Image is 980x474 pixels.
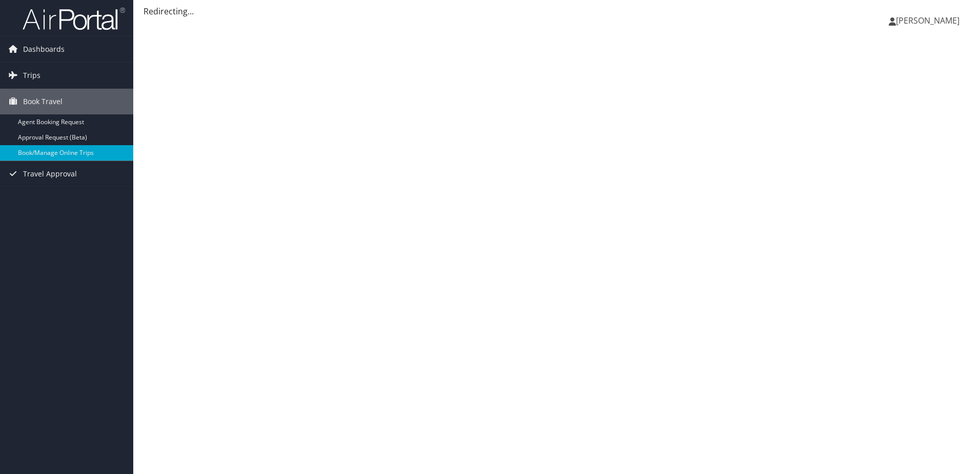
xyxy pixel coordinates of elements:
[23,63,40,88] span: Trips
[23,89,63,114] span: Book Travel
[23,161,77,187] span: Travel Approval
[23,36,65,62] span: Dashboards
[144,5,970,17] div: Redirecting...
[23,7,125,31] img: airportal-logo.png
[889,5,970,36] a: [PERSON_NAME]
[896,15,959,26] span: [PERSON_NAME]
